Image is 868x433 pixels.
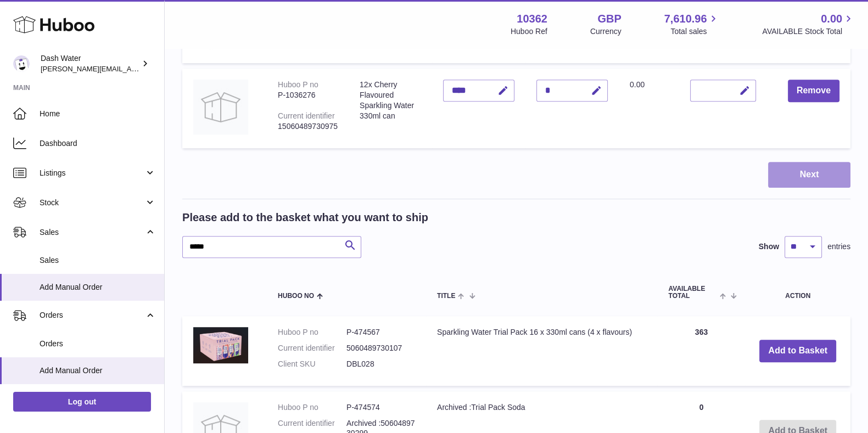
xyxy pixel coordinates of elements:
div: P-1036276 [278,90,338,100]
span: Sales [40,227,144,238]
div: Huboo Ref [511,26,547,37]
dt: Huboo P no [278,327,346,338]
span: 0.00 [821,12,842,26]
span: Orders [40,310,144,320]
strong: 10362 [517,12,547,26]
dd: P-474574 [346,402,415,413]
a: Log out [13,392,151,412]
span: AVAILABLE Total [668,285,717,300]
label: Show [759,241,779,252]
span: 0.00 [630,80,645,89]
span: 7,610.96 [664,12,707,26]
span: Total sales [670,26,719,37]
span: Add Manual Order [40,365,156,376]
a: 0.00 AVAILABLE Stock Total [762,12,855,37]
button: Remove [788,80,839,102]
span: [PERSON_NAME][EMAIL_ADDRESS][DOMAIN_NAME] [41,64,220,73]
td: 363 [657,316,745,386]
img: james@dash-water.com [13,55,30,72]
div: 15060489730975 [278,121,338,132]
h2: Please add to the basket what you want to ship [182,210,428,225]
td: 12x Cherry Flavoured Sparkling Water 330ml can [349,69,432,148]
dt: Current identifier [278,343,346,353]
span: Home [40,109,156,119]
img: Sparkling Water Trial Pack 16 x 330ml cans (4 x flavours) [193,327,248,363]
span: Listings [40,168,144,178]
span: Add Manual Order [40,282,156,293]
dt: Client SKU [278,359,346,369]
dd: P-474567 [346,327,415,338]
span: Dashboard [40,138,156,149]
dt: Huboo P no [278,402,346,413]
div: Huboo P no [278,80,318,89]
dd: DBL028 [346,359,415,369]
dd: 5060489730107 [346,343,415,353]
div: Dash Water [41,53,139,74]
div: Currency [590,26,621,37]
span: Stock [40,198,144,208]
img: 12x Cherry Flavoured Sparkling Water 330ml can [193,80,248,134]
button: Add to Basket [759,340,836,362]
th: Action [745,274,850,311]
span: Title [437,293,455,300]
span: Sales [40,255,156,266]
span: Huboo no [278,293,314,300]
span: AVAILABLE Stock Total [762,26,855,37]
span: Orders [40,339,156,349]
div: Current identifier [278,111,335,120]
span: entries [827,241,850,252]
a: 7,610.96 Total sales [664,12,720,37]
td: Sparkling Water Trial Pack 16 x 330ml cans (4 x flavours) [426,316,657,386]
strong: GBP [597,12,621,26]
button: Next [768,162,850,188]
